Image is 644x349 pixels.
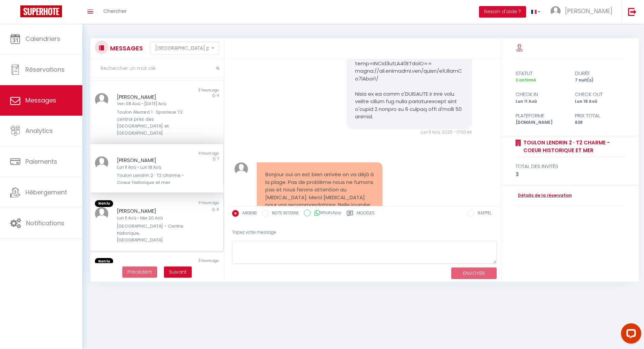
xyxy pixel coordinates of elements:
button: Besoin d'aide ? [479,6,526,18]
div: Lun 11 Aoû. 2025 - 17:00:44 [347,129,472,136]
span: Confirmé [516,77,536,83]
span: 7 [217,156,219,161]
button: Next [164,266,192,278]
span: Suivant [169,269,187,275]
div: 4 hours ago [157,151,223,156]
div: [PERSON_NAME] [117,93,185,101]
iframe: LiveChat chat widget [616,321,644,349]
div: check in [511,90,570,98]
div: Lun 11 Aoû - Mer 20 Aoû [117,215,185,222]
img: ... [234,162,248,176]
span: Messages [25,96,56,104]
span: Hébergement [25,188,67,196]
button: ENVOYER [451,267,497,279]
label: WhatsApp [311,210,341,217]
img: ... [550,6,561,16]
div: Ven 08 Aoû - [DATE] Aoû [117,101,185,107]
div: [GEOGRAPHIC_DATA] - Centre historique, [GEOGRAPHIC_DATA] [117,223,185,243]
div: 5 hours ago [157,258,223,265]
div: 7 nuit(s) [570,77,630,84]
span: Chercher [103,7,127,15]
span: Paiements [25,157,57,166]
div: [DOMAIN_NAME] [511,119,570,126]
div: Lun 11 Aoû [511,98,570,105]
img: Super Booking [20,5,62,17]
span: Réservations [25,65,65,74]
span: Non lu [95,258,113,265]
div: Tapez votre message [232,224,497,241]
div: Prix total [570,112,630,120]
button: Previous [122,266,157,278]
div: 2 hours ago [157,88,223,93]
h3: MESSAGES [108,41,143,56]
div: Lun 18 Aoû [570,98,630,105]
div: Plateforme [511,112,570,120]
span: Notifications [26,219,64,227]
label: NOTE INTERNE [269,210,299,217]
span: 4 [217,93,219,98]
input: Rechercher un mot clé [90,59,224,78]
div: Lun 11 Aoû - Lun 18 Aoû [117,164,185,171]
div: statut [511,69,570,77]
label: AIRBNB [239,210,257,217]
pre: Bonjour oui on est bien arrivée on va déjà à la plage. Pas de problème nous ne fumons pas et nous... [265,171,374,209]
div: 3 [516,170,625,179]
label: RAPPEL [474,210,492,217]
span: [PERSON_NAME] [565,7,612,15]
div: check out [570,90,630,98]
img: ... [95,207,108,220]
div: [PERSON_NAME] [117,156,185,164]
a: Toulon Lendrin 2 · T2 charme - Coeur historique et mer [521,139,625,155]
img: ... [95,156,108,170]
img: ... [95,93,108,107]
div: durée [570,69,630,77]
div: [PERSON_NAME] [117,207,185,215]
span: Analytics [25,126,53,135]
div: Toulon Lendrin 2 · T2 charme - Coeur historique et mer [117,172,185,186]
div: 4 hours ago [157,200,223,207]
span: 9 [216,207,219,212]
a: Détails de la réservation [516,192,572,199]
div: total des invités [516,162,625,170]
span: Non lu [95,200,113,207]
label: Modèles [357,210,375,218]
img: logout [628,7,637,16]
div: Toulon Alezard 1 · Spacieux T2 central près des [GEOGRAPHIC_DATA] et [GEOGRAPHIC_DATA] [117,109,185,137]
span: Calendriers [25,34,60,43]
div: 628 [570,119,630,126]
span: Précédent [127,269,152,275]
